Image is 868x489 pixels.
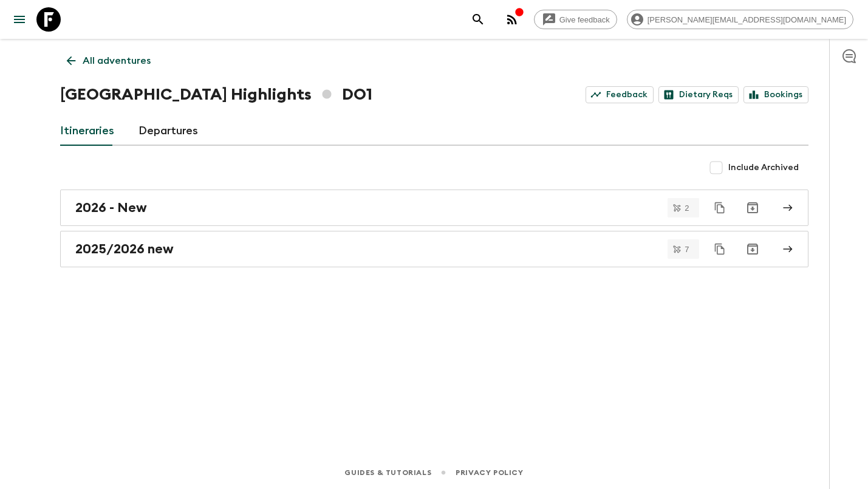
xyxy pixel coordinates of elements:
[586,86,654,103] a: Feedback
[466,7,490,32] button: search adventures
[677,204,696,212] span: 2
[344,466,431,479] a: Guides & Tutorials
[743,86,808,103] a: Bookings
[60,49,157,73] a: All adventures
[553,15,617,24] span: Give feedback
[60,83,372,107] h1: [GEOGRAPHIC_DATA] Highlights DO1
[7,7,32,32] button: menu
[709,238,731,260] button: Duplicate
[740,237,765,261] button: Archive
[75,200,147,216] h2: 2026 - New
[75,241,174,257] h2: 2025/2026 new
[709,197,731,219] button: Duplicate
[740,196,765,220] button: Archive
[83,53,151,68] p: All adventures
[728,162,799,174] span: Include Archived
[456,466,523,479] a: Privacy Policy
[60,117,114,146] a: Itineraries
[534,10,617,29] a: Give feedback
[60,190,808,226] a: 2026 - New
[641,15,853,24] span: [PERSON_NAME][EMAIL_ADDRESS][DOMAIN_NAME]
[60,231,808,267] a: 2025/2026 new
[658,86,739,103] a: Dietary Reqs
[138,117,198,146] a: Departures
[677,245,696,253] span: 7
[627,10,853,29] div: [PERSON_NAME][EMAIL_ADDRESS][DOMAIN_NAME]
